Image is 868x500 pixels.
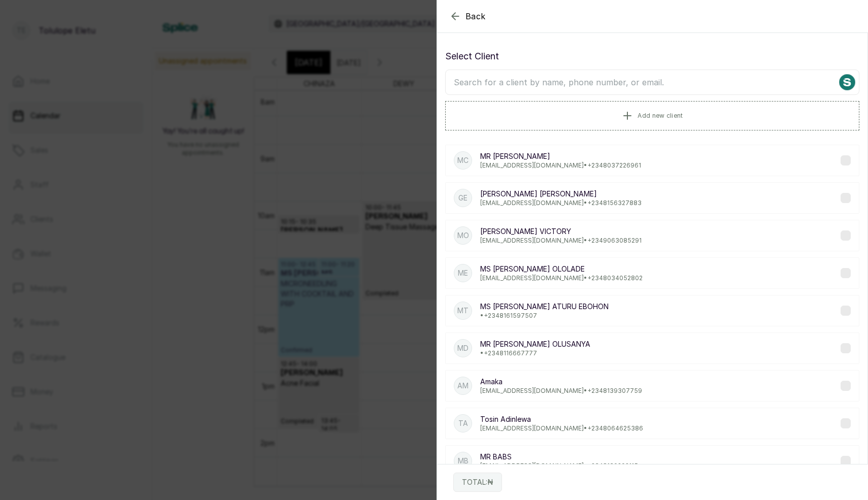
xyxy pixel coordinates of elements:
p: [PERSON_NAME] [PERSON_NAME] [480,189,642,199]
input: Search for a client by name, phone number, or email. [445,70,859,95]
button: Back [449,10,486,22]
p: Amaka [480,377,642,387]
p: MT [457,306,469,316]
p: • +234 8161597507 [480,312,609,320]
p: Am [457,381,469,391]
p: GE [458,193,468,203]
p: MO [457,230,469,241]
p: MD [457,343,469,353]
p: [EMAIL_ADDRESS][DOMAIN_NAME] • +234 8037226961 [480,161,641,170]
p: Tosin Adinlewa [480,414,643,424]
p: TA [458,418,468,428]
p: [EMAIL_ADDRESS][DOMAIN_NAME] • +234 8034052802 [480,274,643,282]
p: [EMAIL_ADDRESS][DOMAIN_NAME] • +234 8139202115 [480,462,638,470]
p: [EMAIL_ADDRESS][DOMAIN_NAME] • +234 9063085291 [480,237,642,245]
span: Back [465,10,486,22]
p: MR BABS [480,452,638,462]
p: [EMAIL_ADDRESS][DOMAIN_NAME] • +234 8064625386 [480,424,643,432]
p: MC [457,155,469,165]
p: [EMAIL_ADDRESS][DOMAIN_NAME] • +234 8156327883 [480,199,642,207]
p: MR [PERSON_NAME] [480,151,641,161]
p: MR [PERSON_NAME] OLUSANYA [480,339,590,349]
p: TOTAL: ₦ [462,477,493,487]
button: Add new client [445,101,859,130]
span: Add new client [638,112,683,120]
p: • +234 8116667777 [480,349,590,357]
p: MS [PERSON_NAME] ATURU EBOHON [480,302,609,312]
p: Select Client [445,49,859,63]
p: [EMAIL_ADDRESS][DOMAIN_NAME] • +234 8139307759 [480,387,642,395]
p: ME [458,268,468,278]
p: MS [PERSON_NAME] OLOLADE [480,264,643,274]
p: [PERSON_NAME] VICTORY [480,226,642,237]
p: MB [458,456,469,466]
